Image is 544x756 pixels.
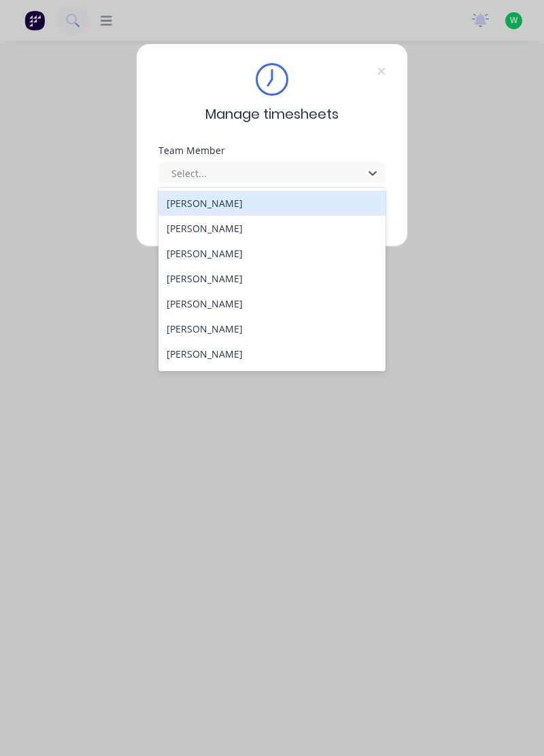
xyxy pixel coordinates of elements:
span: Manage timesheets [205,104,339,124]
div: Team Member [158,146,386,155]
div: [PERSON_NAME] [158,266,386,291]
div: [PERSON_NAME] [158,316,386,341]
div: [PERSON_NAME] [158,216,386,241]
div: [PERSON_NAME] [158,241,386,266]
div: [PERSON_NAME] [158,366,386,392]
div: [PERSON_NAME] [158,291,386,316]
div: [PERSON_NAME] [158,191,386,216]
div: [PERSON_NAME] [158,341,386,366]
